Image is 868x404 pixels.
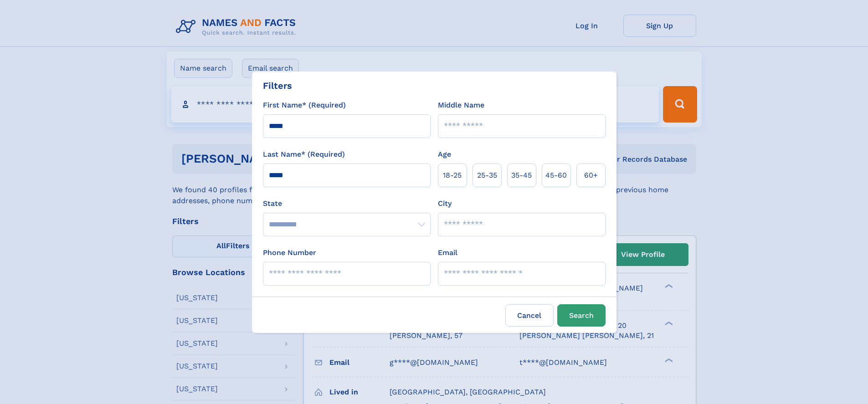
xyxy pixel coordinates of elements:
[263,247,316,258] label: Phone Number
[511,170,532,181] span: 35‑45
[438,100,484,111] label: Middle Name
[443,170,462,181] span: 18‑25
[505,304,554,327] label: Cancel
[263,198,431,209] label: State
[438,149,451,160] label: Age
[477,170,497,181] span: 25‑35
[545,170,567,181] span: 45‑60
[263,149,345,160] label: Last Name* (Required)
[263,100,346,111] label: First Name* (Required)
[584,170,598,181] span: 60+
[438,198,452,209] label: City
[438,247,457,258] label: Email
[557,304,606,327] button: Search
[263,79,292,92] div: Filters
